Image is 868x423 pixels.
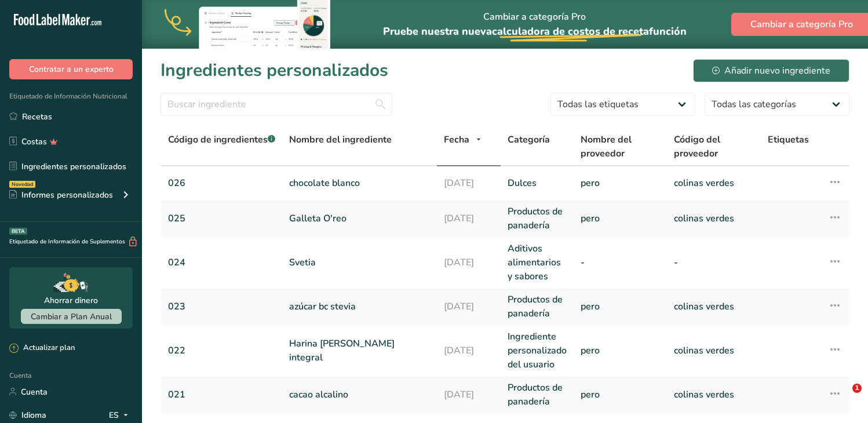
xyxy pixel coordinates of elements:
[383,24,492,38] font: Pruebe nuestra nueva
[674,256,678,269] font: -
[9,92,127,101] font: Etiquetado de Información Nutricional
[444,177,474,189] font: [DATE]
[289,256,316,269] font: Svetia
[22,111,52,122] font: Recetas
[508,381,567,409] a: Productos de panadería
[508,205,563,232] font: Productos de panadería
[724,64,830,77] font: Añadir nuevo ingrediente
[674,177,734,189] font: colinas verdes
[581,300,661,313] a: pero
[289,337,395,364] font: Harina [PERSON_NAME] integral
[12,181,33,188] font: Novedad
[168,177,185,189] font: 026
[21,386,48,398] font: Cuenta
[674,212,734,225] font: colinas verdes
[168,176,275,190] a: 026
[674,388,734,401] font: colinas verdes
[12,228,25,235] font: BETA
[44,295,98,306] font: Ahorrar dinero
[674,211,754,225] a: colinas verdes
[289,256,430,269] a: Svetia
[168,212,185,225] font: 025
[29,64,114,75] font: Contratar a un experto
[168,133,268,146] font: Código de ingredientes
[31,311,112,322] font: Cambiar a Plan Anual
[674,176,754,190] a: colinas verdes
[674,344,754,358] a: colinas verdes
[508,133,550,146] font: Categoría
[508,176,567,190] a: Dulces
[492,24,649,38] font: calculadora de costos de receta
[581,344,661,358] a: pero
[168,344,275,358] a: 022
[508,205,567,232] a: Productos de panadería
[674,256,754,269] a: -
[508,330,567,371] font: Ingrediente personalizado del usuario
[289,211,430,225] a: Galleta O'reo
[444,388,494,402] a: [DATE]
[581,176,661,190] a: pero
[581,256,585,269] font: -
[168,256,185,269] font: 024
[508,381,563,408] font: Productos de panadería
[581,212,600,225] font: pero
[444,133,469,146] font: Fecha
[9,59,133,79] button: Contratar a un experto
[289,388,430,402] a: cacao alcalino
[21,189,113,200] font: Informes personalizados
[829,384,856,411] iframe: Chat en vivo de Intercom
[289,300,356,313] font: azúcar bc stevia
[289,388,348,401] font: cacao alcalino
[444,212,474,225] font: [DATE]
[444,256,474,269] font: [DATE]
[674,133,720,160] font: Código del proveedor
[581,256,661,269] a: -
[768,133,809,146] font: Etiquetas
[444,211,494,225] a: [DATE]
[21,309,122,324] button: Cambiar a Plan Anual
[444,344,494,358] a: [DATE]
[581,388,661,402] a: pero
[109,410,119,421] font: ES
[444,256,494,269] a: [DATE]
[581,211,661,225] a: pero
[581,300,600,313] font: pero
[161,59,388,82] font: Ingredientes personalizados
[508,293,567,320] a: Productos de panadería
[168,300,275,313] a: 023
[649,24,687,38] font: función
[508,177,537,189] font: Dulces
[508,242,567,283] a: Aditivos alimentarios y sabores
[750,18,853,31] font: Cambiar a categoría Pro
[444,300,474,313] font: [DATE]
[23,342,75,353] font: Actualizar plan
[21,136,47,147] font: Costas
[289,300,430,313] a: azúcar bc stevia
[9,371,31,380] font: Cuenta
[508,293,563,320] font: Productos de panadería
[674,300,734,313] font: colinas verdes
[581,133,632,160] font: Nombre del proveedor
[21,410,46,421] font: Idioma
[289,133,392,146] font: Nombre del ingrediente
[168,256,275,269] a: 024
[168,388,275,402] a: 021
[168,344,185,357] font: 022
[161,93,392,116] input: Buscar ingrediente
[168,211,275,225] a: 025
[444,344,474,357] font: [DATE]
[444,300,494,313] a: [DATE]
[289,176,430,190] a: chocolate blanco
[444,176,494,190] a: [DATE]
[855,384,859,392] font: 1
[508,242,561,283] font: Aditivos alimentarios y sabores
[674,344,734,357] font: colinas verdes
[508,330,567,371] a: Ingrediente personalizado del usuario
[9,238,125,246] font: Etiquetado de Información de Suplementos
[168,300,185,313] font: 023
[674,388,754,402] a: colinas verdes
[168,388,185,401] font: 021
[21,161,126,172] font: Ingredientes personalizados
[444,388,474,401] font: [DATE]
[581,177,600,189] font: pero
